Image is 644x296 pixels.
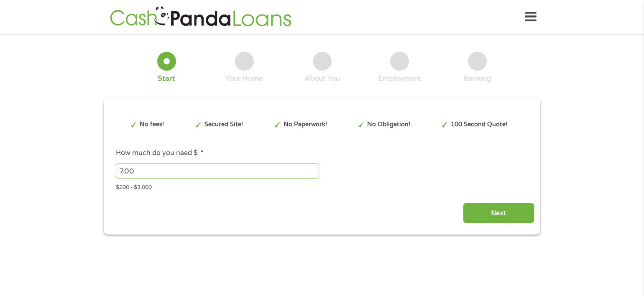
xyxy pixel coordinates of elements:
p: Secured Site! [204,120,243,129]
p: No Paperwork! [284,120,327,129]
div: Start [158,74,175,83]
div: Employment [378,74,422,83]
div: Banking [464,74,491,83]
div: $200 - $3,000 [116,181,528,192]
p: 100 Second Quote! [451,120,507,129]
div: Your Home [225,74,263,83]
input: Next [463,203,534,223]
p: No Obligation! [367,120,410,129]
label: How much do you need $ [116,149,204,158]
div: About You [304,74,340,83]
p: No fees! [140,120,164,129]
img: GetLoanNow Logo [107,5,294,29]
